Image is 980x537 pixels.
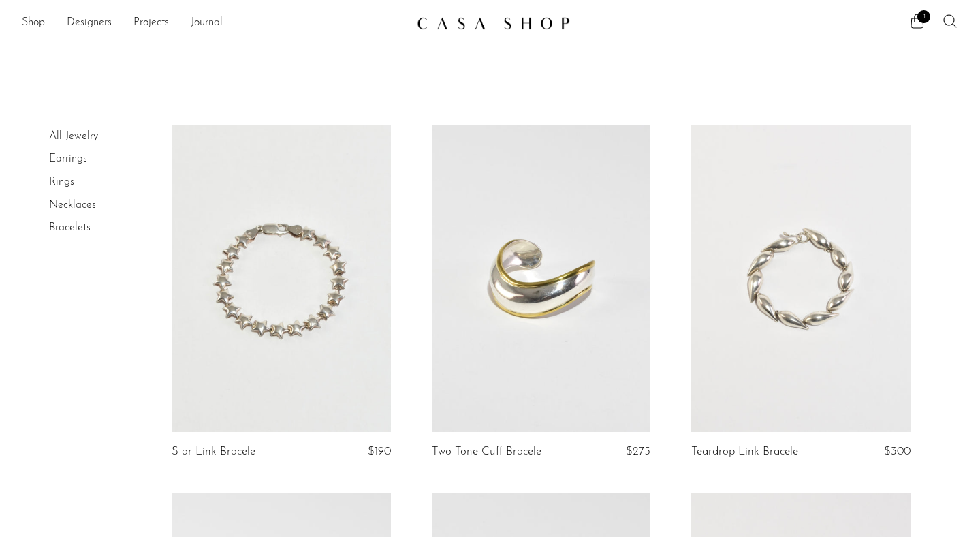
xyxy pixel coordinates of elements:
a: Shop [22,14,45,32]
span: $275 [626,446,650,457]
span: $300 [884,446,911,457]
a: All Jewelry [49,131,98,142]
a: Earrings [49,153,87,164]
a: Designers [67,14,112,32]
a: Bracelets [49,222,91,233]
a: Rings [49,177,74,187]
a: Necklaces [49,200,96,211]
a: Teardrop Link Bracelet [691,446,802,458]
a: Journal [191,14,223,32]
nav: Desktop navigation [22,12,406,35]
span: $190 [368,446,391,457]
a: Projects [133,14,169,32]
a: Two-Tone Cuff Bracelet [432,446,545,458]
span: 1 [917,10,930,23]
ul: NEW HEADER MENU [22,12,406,35]
a: Star Link Bracelet [172,446,259,458]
